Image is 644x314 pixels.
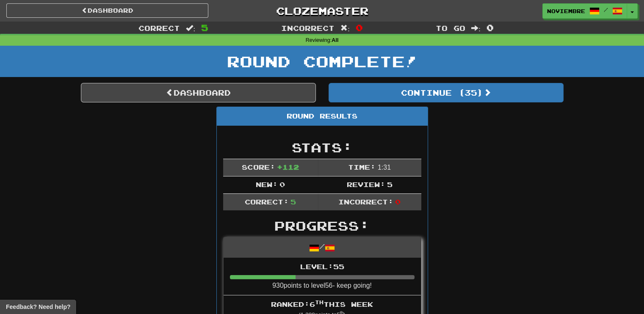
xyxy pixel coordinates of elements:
[346,180,385,188] span: Review:
[224,237,421,257] div: /
[332,37,338,43] strong: All
[338,198,393,206] span: Incorrect:
[201,22,208,33] span: 5
[138,24,180,32] span: Correct
[6,303,70,311] span: Open feedback widget
[348,163,376,171] span: Time:
[290,198,296,206] span: 5
[223,140,421,154] h2: Stats:
[356,22,363,33] span: 0
[3,53,641,70] h1: Round Complete!
[279,180,285,188] span: 0
[486,22,494,33] span: 0
[387,180,392,188] span: 5
[221,3,423,18] a: Clozemaster
[224,258,421,296] li: 930 points to level 56 - keep going!
[471,25,481,32] span: :
[300,262,344,270] span: Level: 55
[217,107,428,126] div: Round Results
[256,180,278,188] span: New:
[6,3,208,18] a: Dashboard
[245,198,289,206] span: Correct:
[223,219,421,233] h2: Progress:
[436,24,465,32] span: To go
[395,198,401,206] span: 0
[340,25,350,32] span: :
[604,7,608,13] span: /
[186,25,195,32] span: :
[378,164,391,171] span: 1 : 31
[271,300,373,308] span: Ranked: 6 this week
[277,163,299,171] span: + 112
[281,24,334,32] span: Incorrect
[329,83,564,102] button: Continue (35)
[81,83,316,102] a: Dashboard
[315,299,323,305] sup: th
[542,3,627,19] a: Noviembre /
[547,7,585,15] span: Noviembre
[242,163,275,171] span: Score:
